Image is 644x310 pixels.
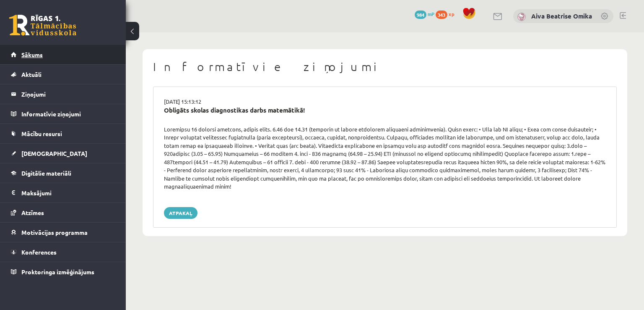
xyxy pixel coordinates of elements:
[436,11,447,19] span: 343
[21,183,115,202] legend: Maksājumi
[164,207,197,219] a: Atpakaļ
[153,60,617,74] h1: Informatīvie ziņojumi
[164,105,606,115] div: Obligāts skolas diagnostikas darbs matemātikā!
[21,51,43,58] span: Sākums
[158,125,612,191] div: Loremipsu 16 dolorsi ametcons, adipis elits. 6.46 doe 14.31 (temporin ut labore etdolorem aliquae...
[11,242,115,262] a: Konferences
[21,104,115,123] legend: Informatīvie ziņojumi
[21,150,87,157] span: [DEMOGRAPHIC_DATA]
[11,144,115,163] a: [DEMOGRAPHIC_DATA]
[21,268,94,276] span: Proktoringa izmēģinājums
[11,262,115,281] a: Proktoringa izmēģinājums
[449,11,454,17] span: xp
[21,229,88,236] span: Motivācijas programma
[21,209,44,216] span: Atzīmes
[21,130,62,137] span: Mācību resursi
[11,223,115,242] a: Motivācijas programma
[11,45,115,64] a: Sākums
[158,97,612,106] div: [DATE] 15:13:12
[11,203,115,222] a: Atzīmes
[11,183,115,202] a: Maksājumi
[415,11,434,17] a: 984 mP
[21,84,115,104] legend: Ziņojumi
[11,84,115,104] a: Ziņojumi
[21,169,71,177] span: Digitālie materiāli
[428,11,434,17] span: mP
[517,13,526,21] img: Aiva Beatrise Omika
[21,71,42,78] span: Aktuāli
[11,104,115,123] a: Informatīvie ziņojumi
[21,248,57,256] span: Konferences
[531,12,592,20] a: Aiva Beatrise Omika
[11,65,115,84] a: Aktuāli
[9,15,76,36] a: Rīgas 1. Tālmācības vidusskola
[11,163,115,183] a: Digitālie materiāli
[415,11,426,19] span: 984
[436,11,458,17] a: 343 xp
[11,124,115,143] a: Mācību resursi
